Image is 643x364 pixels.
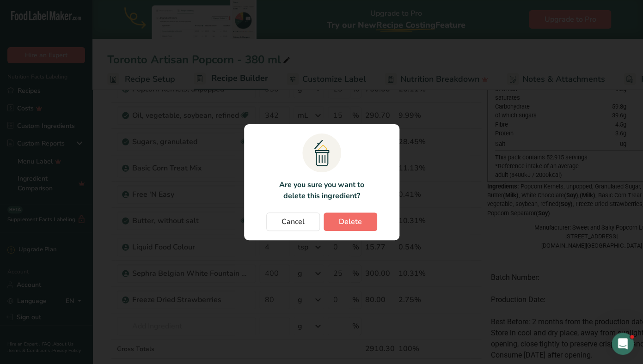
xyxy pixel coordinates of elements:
span: Cancel [282,216,305,227]
button: Delete [324,212,377,231]
button: Cancel [266,212,320,231]
span: Delete [339,216,362,227]
iframe: Intercom live chat [612,333,634,355]
p: Are you sure you want to delete this ingredient? [274,179,369,201]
